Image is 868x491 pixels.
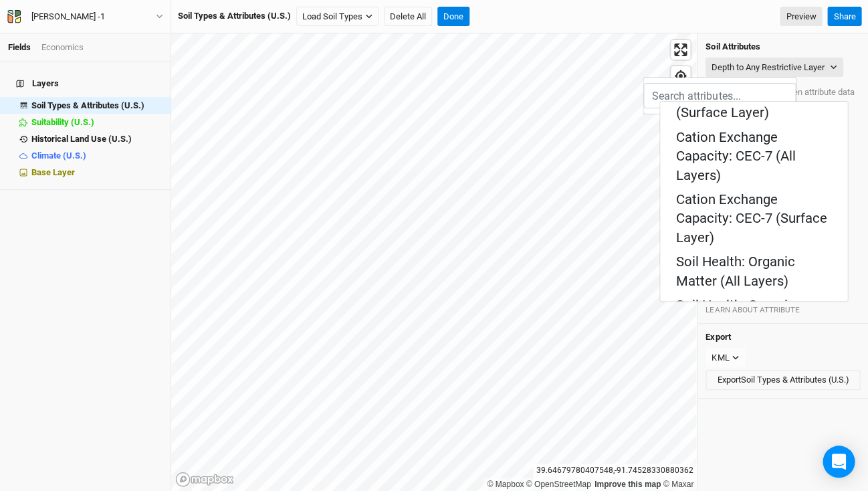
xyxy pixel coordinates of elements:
[643,83,796,108] input: Search attributes...
[712,351,729,365] div: KML
[706,332,860,342] h4: Export
[676,252,831,290] div: Soil Health: Organic Matter (All Layers)
[296,7,378,27] button: Load Soil Types
[437,7,469,27] button: Done
[676,128,831,185] div: Cation Exchange Capacity: CEC-7 (All Layers)
[31,100,162,111] div: Soil Types & Attributes (U.S.)
[594,480,661,489] a: Improve this map
[780,7,822,27] a: Preview
[8,42,31,52] a: Fields
[31,117,162,128] div: Suitability (U.S.)
[706,41,860,52] h4: Soil Attributes
[706,348,745,368] button: KML
[8,70,162,97] h4: Layers
[41,41,84,54] div: Economics
[7,9,164,24] button: [PERSON_NAME] -1
[776,82,860,102] button: Open attribute data
[171,33,696,491] canvas: Map
[533,464,697,478] div: 39.64679780407548 , -91.74528330880362
[706,304,860,315] div: LEARN ABOUT ATTRIBUTE
[676,84,831,122] div: Bulk Density, 1/3 Bar (Surface Layer)
[31,134,132,144] span: Historical Land Use (U.S.)
[31,100,144,110] span: Soil Types & Attributes (U.S.)
[31,117,94,127] span: Suitability (U.S.)
[697,33,868,324] div: (cm)
[175,472,234,487] a: Mapbox logo
[384,7,432,27] button: Delete All
[31,134,162,144] div: Historical Land Use (U.S.)
[178,10,291,22] div: Soil Types & Attributes (U.S.)
[706,370,860,390] button: ExportSoil Types & Attributes (U.S.)
[659,101,848,302] div: menu-options
[671,66,690,86] button: Find my location
[676,296,831,334] div: Soil Health: Organic Matter (Surface Layer)
[31,151,86,161] span: Climate (U.S.)
[676,190,831,247] div: Cation Exchange Capacity: CEC-7 (Surface Layer)
[31,10,105,23] div: Kody Karr -1
[663,480,693,489] a: Maxar
[31,10,105,23] div: [PERSON_NAME] -1
[31,167,75,177] span: Base Layer
[827,7,861,27] button: Share
[31,167,162,178] div: Base Layer
[706,58,843,78] button: Depth to Any Restrictive Layer
[671,40,690,60] button: Enter fullscreen
[823,446,855,478] div: Open Intercom Messenger
[526,480,591,489] a: OpenStreetMap
[31,151,162,161] div: Climate (U.S.)
[487,480,524,489] a: Mapbox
